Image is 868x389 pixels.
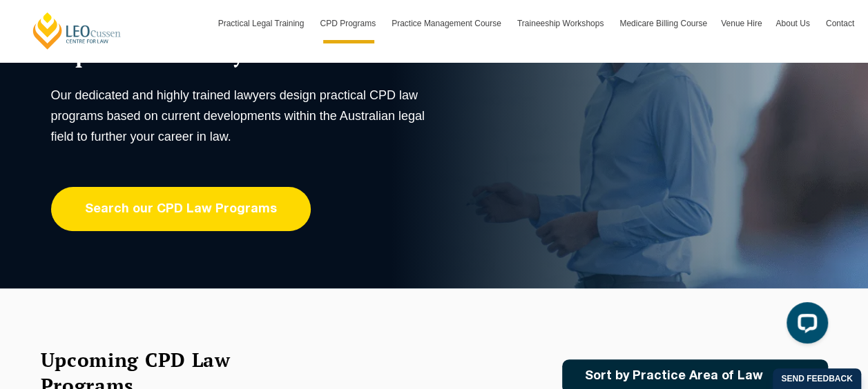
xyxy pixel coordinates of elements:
iframe: LiveChat chat widget [775,297,833,355]
a: Practice Management Course [385,3,510,43]
a: CPD Programs [313,3,385,43]
a: Medicare Billing Course [613,3,714,43]
a: Search our CPD Law Programs [51,187,311,231]
p: Our dedicated and highly trained lawyers design practical CPD law programs based on current devel... [51,85,431,147]
a: [PERSON_NAME] Centre for Law [31,11,123,50]
a: Practical Legal Training [211,3,314,43]
a: Venue Hire [714,3,769,43]
h1: CPD Law Programs designed by experienced lawyers [51,15,431,68]
a: Traineeship Workshops [510,3,613,43]
a: Contact [819,3,861,43]
a: About Us [769,3,818,43]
